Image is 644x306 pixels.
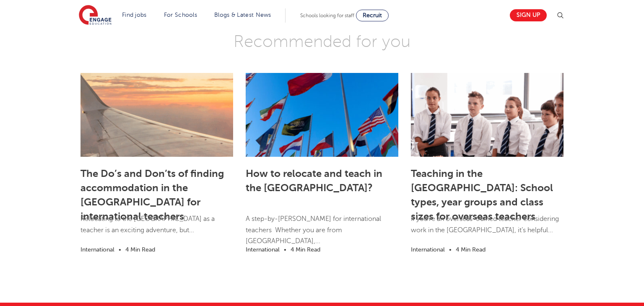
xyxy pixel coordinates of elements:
a: The Do’s and Don’ts of finding accommodation in the [GEOGRAPHIC_DATA] for international teachers [80,168,224,222]
a: How to relocate and teach in the [GEOGRAPHIC_DATA]? [246,168,382,194]
li: 4 Min Read [291,245,320,254]
a: Recruit [356,10,389,21]
a: Find jobs [122,12,147,18]
a: For Schools [164,12,197,18]
img: Engage Education [79,5,112,26]
li: • [114,245,125,254]
span: Recruit [363,12,382,18]
li: 4 Min Read [125,245,155,254]
p: Relocating to the [GEOGRAPHIC_DATA] as a teacher is an exciting adventure, but... [80,213,233,244]
li: • [280,245,291,254]
li: 4 Min Read [456,245,486,254]
a: Teaching in the [GEOGRAPHIC_DATA]: School types, year groups and class sizes for overseas teachers [411,168,553,222]
li: International [246,245,280,254]
span: Schools looking for staff [300,13,354,18]
a: Sign up [510,9,547,21]
p: A step-by-[PERSON_NAME] for international teachers Whether you are from [GEOGRAPHIC_DATA],... [246,213,398,255]
h3: Recommended for you [74,31,570,52]
li: International [80,245,114,254]
a: Blogs & Latest News [214,12,271,18]
p: If you’re an overseas-trained teacher considering work in the [GEOGRAPHIC_DATA], it’s helpful... [411,213,563,244]
li: International [411,245,445,254]
li: • [445,245,456,254]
